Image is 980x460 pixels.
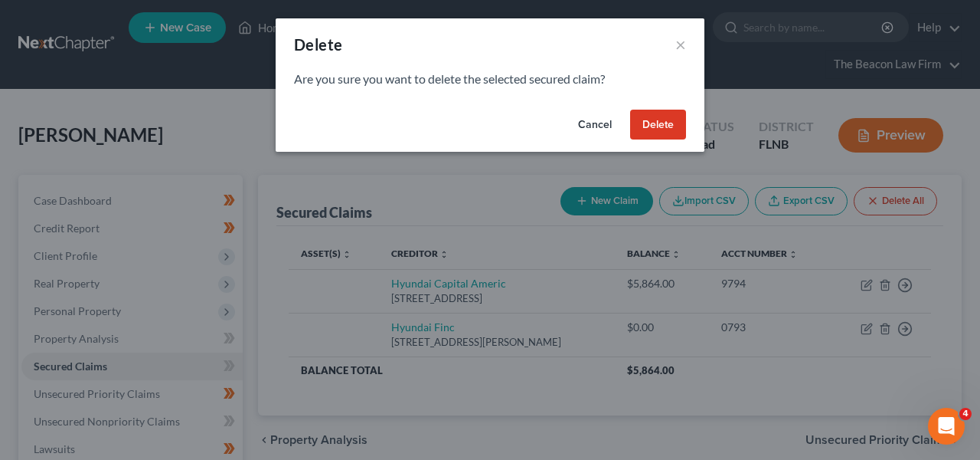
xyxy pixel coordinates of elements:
button: × [675,35,686,54]
iframe: Intercom live chat [928,408,965,445]
span: 4 [959,408,972,420]
div: Delete [294,34,342,55]
p: Are you sure you want to delete the selected secured claim? [294,71,686,88]
button: Cancel [566,110,624,140]
button: Delete [630,110,686,140]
